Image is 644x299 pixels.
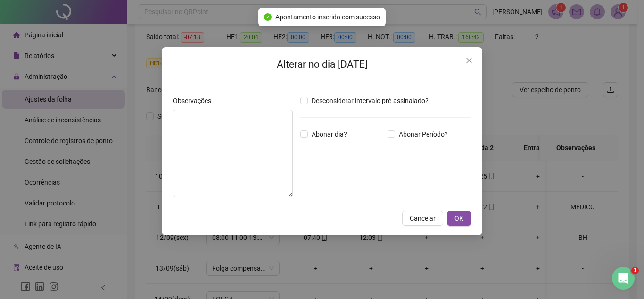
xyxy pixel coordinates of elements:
span: check-circle [264,13,272,21]
span: close [465,57,473,64]
button: Close [462,53,477,68]
button: OK [447,211,471,226]
span: Abonar Período? [395,129,452,139]
h2: Alterar no dia [DATE] [173,57,471,72]
span: Abonar dia? [308,129,351,139]
span: Cancelar [410,213,436,223]
label: Observações [173,95,217,106]
iframe: Intercom live chat [612,267,635,290]
span: 1 [631,267,639,274]
span: OK [454,213,463,223]
span: Apontamento inserido com sucesso [275,12,380,22]
button: Cancelar [402,211,443,226]
span: Desconsiderar intervalo pré-assinalado? [308,95,432,106]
